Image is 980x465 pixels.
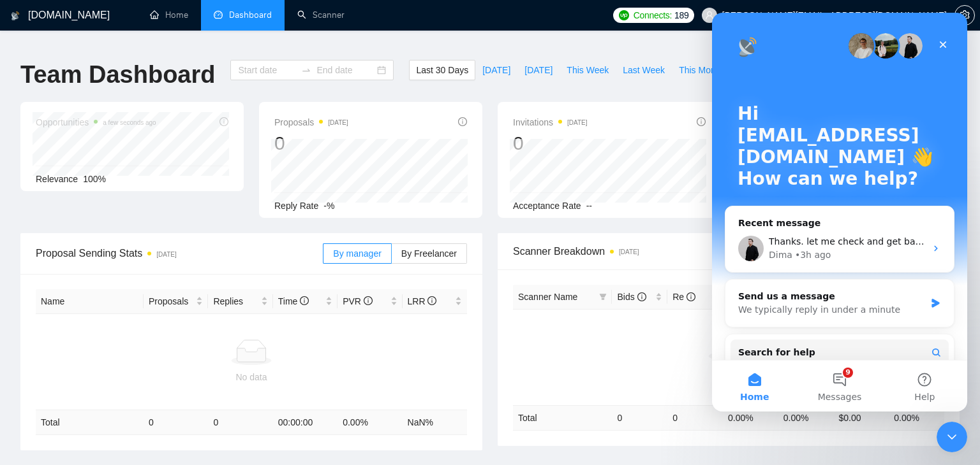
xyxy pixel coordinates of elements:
td: 0.00 % [889,405,944,430]
img: logo [11,6,20,26]
span: This Week [567,63,609,77]
button: [DATE] [517,60,560,80]
td: 0.00 % [723,405,778,430]
span: Proposals [274,115,348,130]
span: Time [278,296,309,306]
span: [DATE] [524,63,553,77]
span: This Month [679,63,723,77]
span: setting [955,10,974,20]
a: setting [954,10,975,20]
span: filter [599,293,607,301]
span: Scanner Name [518,292,577,302]
div: No data [41,370,462,384]
span: to [301,65,311,75]
input: End date [316,63,375,77]
span: 100% [83,174,106,184]
span: By Freelancer [401,248,457,259]
input: Start date [238,63,296,77]
span: Proposal Sending Stats [36,245,323,261]
span: Connects: [634,8,672,22]
span: Acceptance Rate [513,201,581,211]
time: [DATE] [328,119,348,126]
td: 0.00 % [338,410,402,435]
th: Replies [208,289,272,314]
span: PVR [343,296,373,306]
h1: Team Dashboard [20,60,215,90]
div: 0 [274,131,348,155]
button: This Week [560,60,616,80]
button: This Month [672,60,730,80]
time: [DATE] [156,251,176,258]
span: info-circle [458,117,467,126]
td: 0 [208,410,272,435]
span: Re [672,292,695,302]
a: searchScanner [297,10,345,20]
td: 0 [612,405,667,430]
span: info-circle [427,296,436,305]
span: [DATE] [482,63,510,77]
time: [DATE] [619,248,639,255]
img: upwork-logo.png [619,10,629,20]
button: Last Week [616,60,672,80]
a: homeHome [150,10,188,20]
span: Dashboard [229,10,272,20]
td: 00:00:00 [273,410,338,435]
div: 0 [513,131,588,155]
span: LRR [408,296,437,306]
span: 189 [674,8,688,22]
span: info-circle [364,296,373,305]
td: NaN % [403,410,467,435]
span: filter [597,287,609,306]
td: 0 [667,405,723,430]
th: Name [36,289,144,314]
span: Last Week [623,63,665,77]
time: [DATE] [567,119,587,126]
span: Bids [617,292,646,302]
span: -% [323,201,334,211]
th: Proposals [144,289,208,314]
div: No data [518,366,939,380]
span: user [705,11,714,20]
button: [DATE] [475,60,517,80]
span: Reply Rate [274,201,318,211]
span: Invitations [513,115,588,130]
td: Total [513,405,612,430]
span: By manager [333,248,381,259]
span: Last 30 Days [416,63,468,77]
iframe: To enrich screen reader interactions, please activate Accessibility in Grammarly extension settings [937,422,967,452]
iframe: To enrich screen reader interactions, please activate Accessibility in Grammarly extension settings [712,13,967,411]
span: -- [586,201,592,211]
span: info-circle [300,296,309,305]
button: Last 30 Days [409,60,475,80]
span: Relevance [36,174,78,184]
td: 0.00 % [778,405,834,430]
td: Total [36,410,144,435]
span: Replies [213,294,258,308]
span: Proposals [149,294,193,308]
span: dashboard [214,10,223,19]
span: Scanner Breakdown [513,243,944,259]
td: 0 [144,410,208,435]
